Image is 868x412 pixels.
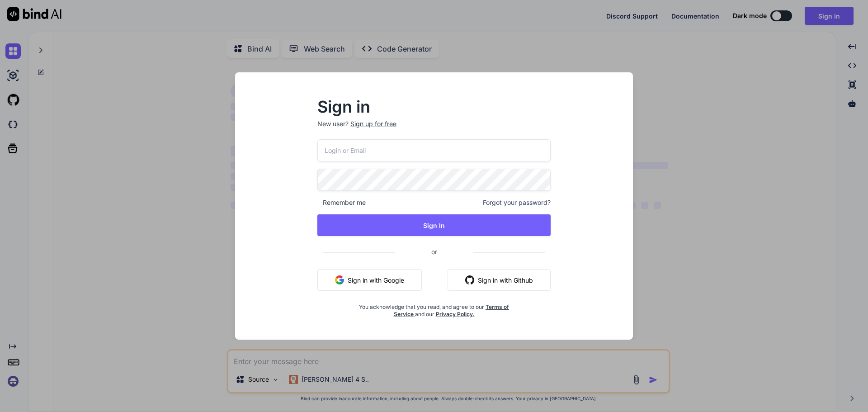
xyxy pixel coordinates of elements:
span: Forgot your password? [483,198,551,207]
span: or [395,241,473,263]
button: Sign In [317,214,551,236]
img: github [465,275,474,284]
a: Privacy Policy. [436,311,475,317]
span: Remember me [317,198,366,207]
input: Login or Email [317,139,551,161]
img: google [335,275,344,284]
h2: Sign in [317,99,551,114]
div: You acknowledge that you read, and agree to our and our [356,298,512,318]
div: Sign up for free [350,119,396,128]
p: New user? [317,119,551,139]
button: Sign in with Google [317,269,422,291]
a: Terms of Service [394,303,509,317]
button: Sign in with Github [448,269,551,291]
